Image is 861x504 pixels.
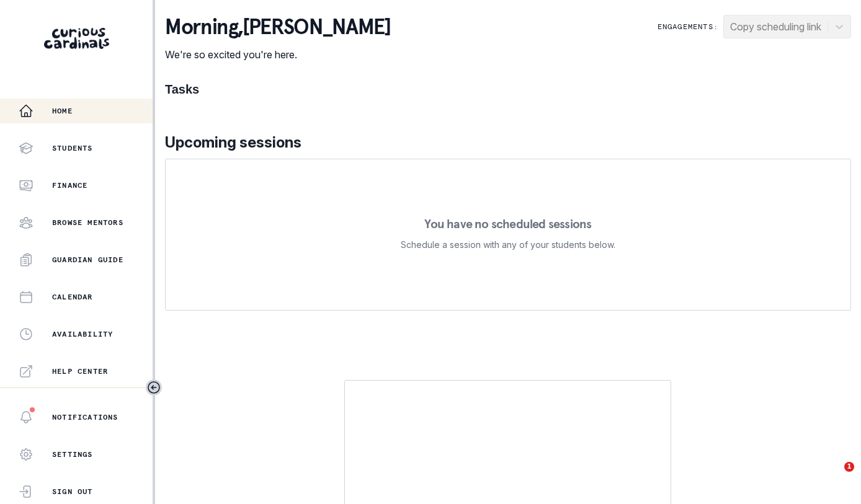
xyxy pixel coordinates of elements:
span: 1 [844,462,854,472]
p: Settings [52,449,93,459]
p: Finance [52,180,87,190]
h1: Tasks [165,82,851,97]
p: Students [52,143,93,153]
img: Curious Cardinals Logo [44,28,109,49]
p: morning , [PERSON_NAME] [165,15,390,40]
p: Calendar [52,292,93,302]
p: Sign Out [52,487,93,497]
p: Upcoming sessions [165,131,851,154]
p: Notifications [52,412,118,422]
iframe: Intercom live chat [819,462,849,492]
p: Schedule a session with any of your students below. [401,237,615,252]
p: Engagements: [658,22,718,32]
p: Browse Mentors [52,218,123,228]
p: Availability [52,329,113,339]
p: You have no scheduled sessions [424,218,591,230]
p: Help Center [52,366,108,376]
p: We're so excited you're here. [165,47,390,62]
p: Guardian Guide [52,255,123,265]
p: Home [52,106,73,116]
button: Toggle sidebar [146,379,162,396]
